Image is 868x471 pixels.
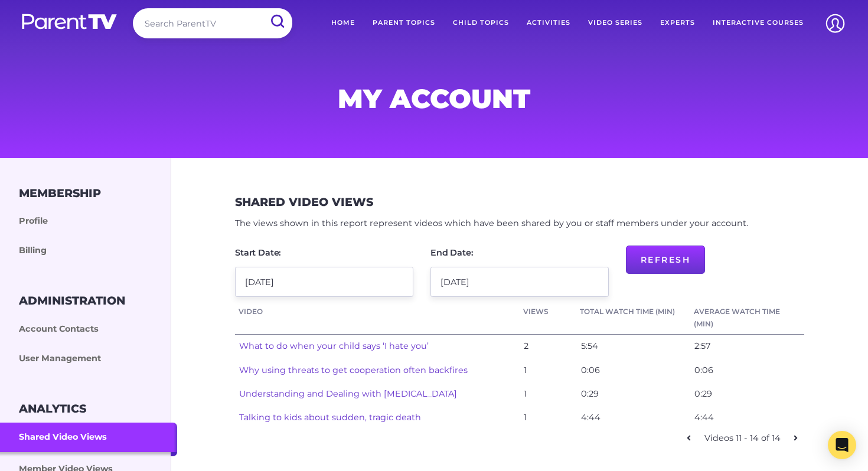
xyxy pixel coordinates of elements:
[322,8,364,38] a: Home
[364,8,444,38] a: Parent Topics
[694,412,714,423] span: 4:44
[524,388,527,399] span: 1
[581,341,598,351] span: 5:54
[19,187,101,200] h3: Membership
[235,195,373,209] h3: Shared Video Views
[21,13,118,30] img: parenttv-logo-white.4c85aaf.svg
[430,248,474,257] label: End Date:
[262,8,292,35] input: Submit
[239,388,457,399] a: Understanding and Dealing with [MEDICAL_DATA]
[820,8,850,38] img: Account
[133,8,292,38] input: Search ParentTV
[235,216,804,231] p: The views shown in this report represent videos which have been shared by you or staff members un...
[239,412,421,423] a: Talking to kids about sudden, tragic death
[239,305,516,318] a: Video
[518,8,579,38] a: Activities
[580,305,687,318] a: Total Watch Time (min)
[524,412,527,423] span: 1
[581,365,600,375] span: 0:06
[581,412,601,423] span: 4:44
[581,388,599,399] span: 0:29
[149,87,719,110] h1: My Account
[651,8,704,38] a: Experts
[524,341,528,351] span: 2
[694,341,710,351] span: 2:57
[524,365,527,375] span: 1
[239,341,429,351] a: What to do when your child says ‘I hate you’
[828,431,856,459] div: Open Intercom Messenger
[523,305,573,318] a: Views
[700,431,785,446] div: Videos 11 - 14 of 14
[626,246,706,274] button: Refresh
[239,365,468,375] a: Why using threats to get cooperation often backfires
[444,8,518,38] a: Child Topics
[694,365,713,375] span: 0:06
[694,305,801,331] a: Average Watch Time (min)
[694,388,712,399] span: 0:29
[19,402,86,416] h3: Analytics
[704,8,812,38] a: Interactive Courses
[235,248,281,257] label: Start Date:
[19,294,125,308] h3: Administration
[579,8,651,38] a: Video Series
